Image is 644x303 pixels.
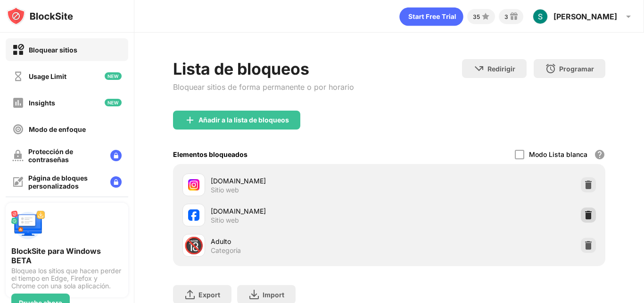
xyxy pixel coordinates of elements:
img: block-on.svg [12,44,24,56]
div: Categoría [211,246,241,255]
div: Bloquear sitios de forma permanente o por horario [173,82,354,92]
img: customize-block-page-off.svg [12,176,24,188]
img: lock-menu.svg [110,150,122,161]
div: Redirigir [487,65,515,73]
div: Bloquea los sitios que hacen perder el tiempo en Edge, Firefox y Chrome con una sola aplicación. [11,267,123,290]
div: Sitio web [211,186,239,194]
div: 🔞 [184,236,204,255]
div: Página de bloques personalizados [28,174,103,190]
img: push-desktop.svg [11,208,45,242]
img: focus-off.svg [12,123,24,135]
div: BlockSite para Windows BETA [11,246,123,265]
img: logo-blocksite.svg [7,7,73,26]
div: Modo de enfoque [29,125,86,133]
img: insights-off.svg [12,97,24,109]
div: Usage Limit [29,72,66,80]
div: Protección de contraseñas [28,147,103,164]
img: new-icon.svg [105,72,122,80]
img: new-icon.svg [105,99,122,106]
img: favicons [188,179,199,190]
img: time-usage-off.svg [12,70,24,82]
div: Elementos bloqueados [173,150,248,158]
div: Import [263,291,284,299]
div: 3 [504,13,508,20]
div: [DOMAIN_NAME] [211,176,389,186]
img: password-protection-off.svg [12,150,24,161]
img: ACg8ocK92CWmWD3BFopksvASSW-Dr0HtYGE3gD3k4SYu_bUCmj6dWw=s96-c [533,9,548,24]
div: Sitio web [211,216,239,225]
div: Insights [29,99,55,107]
div: 35 [473,13,480,20]
div: Añadir a la lista de bloqueos [198,116,289,124]
div: [PERSON_NAME] [553,12,617,21]
div: Modo Lista blanca [529,150,587,158]
div: animation [399,7,463,26]
img: reward-small.svg [508,11,520,22]
div: Export [198,291,220,299]
div: Adulto [211,236,389,246]
div: [DOMAIN_NAME] [211,206,389,216]
img: favicons [188,209,199,221]
img: lock-menu.svg [110,176,122,188]
div: Lista de bloqueos [173,59,354,78]
img: points-small.svg [480,11,491,22]
div: Bloquear sitios [29,46,77,54]
div: Programar [559,65,594,73]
